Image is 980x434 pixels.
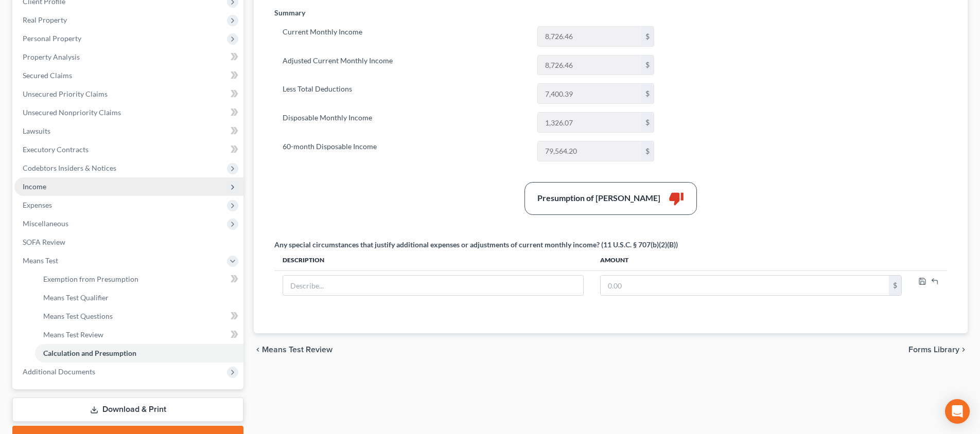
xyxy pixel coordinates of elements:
span: Means Test Review [262,346,332,354]
span: Real Property [23,15,67,24]
div: $ [641,84,654,103]
div: $ [889,276,901,295]
span: SOFA Review [23,238,65,246]
span: Secured Claims [23,71,72,80]
button: chevron_left Means Test Review [254,346,332,354]
span: Unsecured Priority Claims [23,89,108,98]
div: Any special circumstances that justify additional expenses or adjustments of current monthly inco... [274,240,678,250]
label: Disposable Monthly Income [277,112,532,133]
input: 0.00 [538,141,641,161]
a: Unsecured Priority Claims [14,85,243,103]
th: Amount [592,250,910,270]
th: Description [274,250,592,270]
p: Summary [274,8,662,18]
a: Means Test Questions [35,307,243,325]
div: Presumption of [PERSON_NAME] [537,192,660,204]
span: Codebtors Insiders & Notices [23,164,116,172]
a: Download & Print [12,397,243,422]
span: Means Test Questions [43,312,113,320]
input: 0.00 [538,56,641,75]
button: Forms Library chevron_right [908,346,968,354]
input: 0.00 [538,84,641,103]
a: Means Test Qualifier [35,288,243,307]
span: Income [23,182,46,191]
span: Additional Documents [23,367,95,376]
span: Means Test Review [43,330,103,339]
span: Forms Library [908,346,959,354]
a: Lawsuits [14,122,243,140]
a: Means Test Review [35,325,243,344]
span: Lawsuits [23,126,50,135]
span: Unsecured Nonpriority Claims [23,108,121,117]
input: 0.00 [538,113,641,132]
label: Current Monthly Income [277,26,532,47]
a: Exemption from Presumption [35,270,243,288]
span: Expenses [23,201,52,209]
a: Unsecured Nonpriority Claims [14,103,243,122]
input: 0.00 [601,276,889,295]
i: thumb_down [669,191,684,206]
i: chevron_left [254,346,262,354]
div: $ [641,27,654,46]
a: Property Analysis [14,48,243,66]
span: Personal Property [23,34,81,43]
span: Exemption from Presumption [43,275,138,283]
div: $ [641,56,654,75]
label: 60-month Disposable Income [277,141,532,161]
input: 0.00 [538,27,641,46]
label: Adjusted Current Monthly Income [277,55,532,76]
label: Less Total Deductions [277,83,532,104]
span: Means Test [23,256,58,265]
a: SOFA Review [14,233,243,251]
div: $ [641,141,654,161]
span: Means Test Qualifier [43,293,109,302]
a: Secured Claims [14,66,243,85]
span: Calculation and Presumption [43,349,136,357]
span: Miscellaneous [23,219,68,228]
input: Describe... [283,276,583,295]
div: Open Intercom Messenger [945,399,970,424]
a: Executory Contracts [14,140,243,159]
span: Property Analysis [23,52,80,61]
i: chevron_right [959,346,968,354]
span: Executory Contracts [23,145,89,154]
a: Calculation and Presumption [35,344,243,363]
div: $ [641,113,654,132]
